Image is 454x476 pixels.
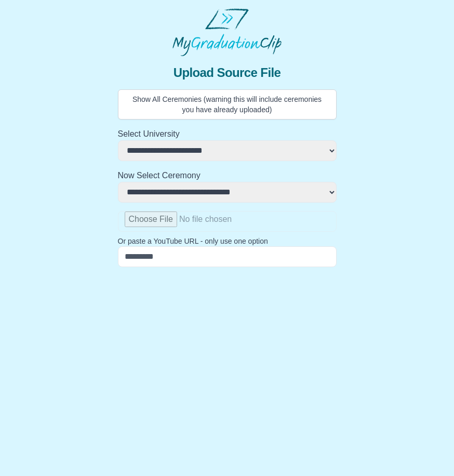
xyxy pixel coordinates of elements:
[118,128,337,140] h2: Select University
[172,8,282,56] img: MyGraduationClip
[173,64,281,81] span: Upload Source File
[118,236,337,246] p: Or paste a YouTube URL - only use one option
[118,89,337,120] button: Show All Ceremonies (warning this will include ceremonies you have already uploaded)
[118,169,337,182] h2: Now Select Ceremony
